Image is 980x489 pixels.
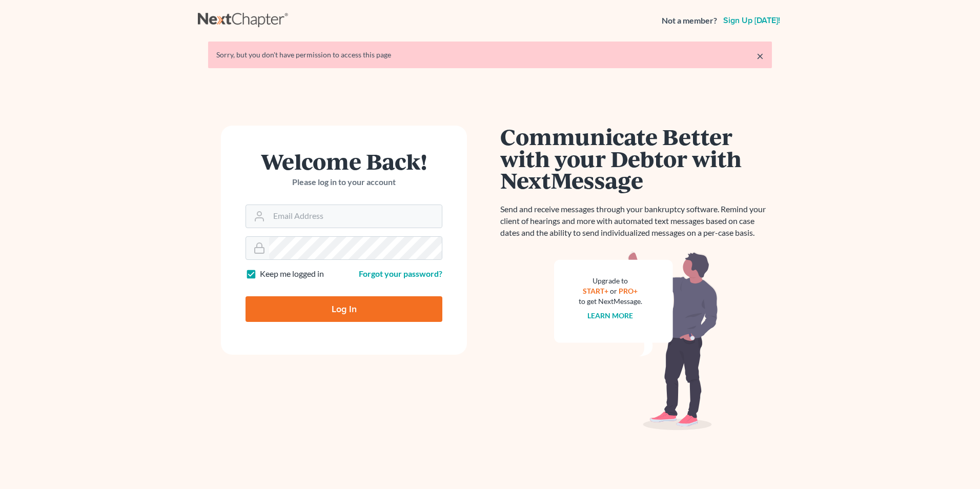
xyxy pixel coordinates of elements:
a: × [757,50,764,62]
a: PRO+ [619,287,638,295]
p: Send and receive messages through your bankruptcy software. Remind your client of hearings and mo... [500,203,772,239]
a: Forgot your password? [359,269,442,278]
p: Please log in to your account [246,176,442,188]
a: START+ [583,287,609,295]
div: to get NextMessage. [579,296,642,307]
span: or [610,287,618,295]
div: Upgrade to [579,276,642,286]
label: Keep me logged in [260,268,324,280]
a: Sign up [DATE]! [721,16,782,25]
strong: Not a member? [662,15,717,27]
img: nextmessage_bg-59042aed3d76b12b5cd301f8e5b87938c9018125f34e5fa2b7a6b67550977c72.svg [554,251,718,431]
input: Log In [246,296,442,322]
h1: Communicate Better with your Debtor with NextMessage [500,126,772,191]
input: Email Address [269,205,442,228]
div: Sorry, but you don't have permission to access this page [216,50,764,60]
h1: Welcome Back! [246,150,442,172]
a: Learn more [588,311,634,320]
